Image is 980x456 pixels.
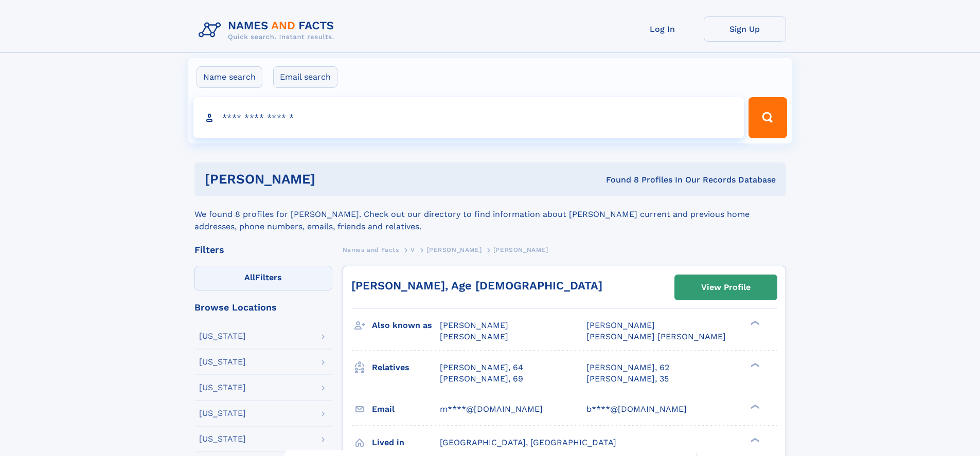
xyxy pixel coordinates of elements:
a: Log In [621,16,704,42]
a: V [411,243,415,256]
a: [PERSON_NAME], Age [DEMOGRAPHIC_DATA] [351,279,602,292]
button: Search Button [749,97,787,138]
div: We found 8 profiles for [PERSON_NAME]. Check out our directory to find information about [PERSON_... [194,196,786,233]
span: [PERSON_NAME] [PERSON_NAME] [586,332,726,341]
label: Filters [194,266,332,290]
label: Email search [273,66,337,88]
div: [US_STATE] [199,384,246,392]
div: ❯ [748,436,760,443]
a: [PERSON_NAME] [426,243,482,256]
span: V [411,246,415,253]
a: [PERSON_NAME], 64 [440,362,523,373]
h1: [PERSON_NAME] [205,173,461,186]
div: Browse Locations [194,303,332,312]
span: [PERSON_NAME] [440,320,508,330]
div: [US_STATE] [199,332,246,340]
div: [US_STATE] [199,409,246,417]
a: Sign Up [704,16,786,42]
span: [PERSON_NAME] [586,320,655,330]
div: [US_STATE] [199,358,246,366]
h3: Lived in [372,434,440,451]
span: [GEOGRAPHIC_DATA], [GEOGRAPHIC_DATA] [440,437,616,447]
span: [PERSON_NAME] [493,246,548,253]
div: View Profile [701,276,751,299]
h3: Relatives [372,359,440,376]
a: [PERSON_NAME], 69 [440,373,523,385]
a: View Profile [675,275,777,300]
a: Names and Facts [343,243,399,256]
div: [US_STATE] [199,435,246,443]
img: Logo Names and Facts [194,16,343,44]
span: All [244,272,255,282]
div: ❯ [748,361,760,368]
a: [PERSON_NAME], 35 [586,373,669,385]
div: Found 8 Profiles In Our Records Database [460,174,776,186]
h3: Email [372,400,440,418]
div: ❯ [748,320,760,326]
a: [PERSON_NAME], 62 [586,362,669,373]
h3: Also known as [372,317,440,334]
input: search input [193,97,744,138]
span: [PERSON_NAME] [440,332,508,341]
div: ❯ [748,403,760,410]
div: Filters [194,245,332,254]
label: Name search [197,66,262,88]
span: [PERSON_NAME] [426,246,482,253]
